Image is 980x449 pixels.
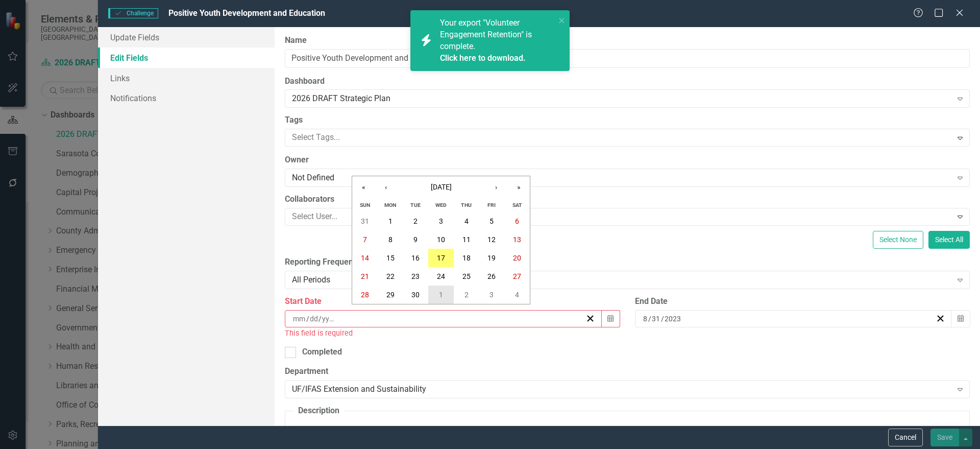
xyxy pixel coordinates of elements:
[352,267,378,286] button: September 21, 2025
[285,154,970,166] label: Owner
[352,230,378,249] button: September 7, 2025
[411,291,420,299] abbr: September 30, 2025
[168,8,325,18] span: Positive Youth Development and Education
[108,8,158,18] span: Challenge
[292,93,952,105] div: 2026 DRAFT Strategic Plan
[403,267,428,286] button: September 23, 2025
[437,254,445,262] abbr: September 17, 2025
[403,249,428,267] button: September 16, 2025
[504,249,530,267] button: September 20, 2025
[431,183,452,191] span: [DATE]
[378,212,403,230] button: September 1, 2025
[504,230,530,249] button: September 13, 2025
[285,76,970,87] label: Dashboard
[487,272,496,280] abbr: September 26, 2025
[428,212,454,230] button: September 3, 2025
[479,286,505,304] button: October 3, 2025
[386,272,395,280] abbr: September 22, 2025
[292,172,952,184] div: Not Defined
[397,176,485,199] button: [DATE]
[98,27,275,48] a: Update Fields
[292,314,306,324] input: mm
[285,35,970,46] label: Name
[479,249,505,267] button: September 19, 2025
[454,267,479,286] button: September 25, 2025
[384,202,396,208] abbr: Monday
[98,48,275,68] a: Edit Fields
[285,256,970,268] label: Reporting Frequency
[504,212,530,230] button: September 6, 2025
[413,217,418,225] abbr: September 2, 2025
[361,291,369,299] abbr: September 28, 2025
[352,249,378,267] button: September 14, 2025
[513,235,521,244] abbr: September 13, 2025
[558,14,566,26] button: close
[454,249,479,267] button: September 18, 2025
[435,202,447,208] abbr: Wednesday
[360,202,370,208] abbr: Sunday
[378,286,403,304] button: September 29, 2025
[386,291,395,299] abbr: September 29, 2025
[285,366,970,377] label: Department
[98,88,275,108] a: Notifications
[285,327,620,339] div: This field is required
[361,254,369,262] abbr: September 14, 2025
[413,235,418,244] abbr: September 9, 2025
[462,254,471,262] abbr: September 18, 2025
[489,217,494,225] abbr: September 5, 2025
[285,49,970,68] input: Challenge Name
[293,405,345,417] legend: Description
[440,53,526,63] a: Click here to download.
[930,429,959,446] button: Save
[437,272,445,280] abbr: September 24, 2025
[489,291,494,299] abbr: October 3, 2025
[504,267,530,286] button: September 27, 2025
[439,217,443,225] abbr: September 3, 2025
[888,429,923,446] button: Cancel
[464,217,469,225] abbr: September 4, 2025
[388,217,393,225] abbr: September 1, 2025
[479,212,505,230] button: September 5, 2025
[285,296,620,308] div: Start Date
[302,346,342,358] div: Completed
[411,254,420,262] abbr: September 16, 2025
[487,235,496,244] abbr: September 12, 2025
[462,235,471,244] abbr: September 11, 2025
[487,254,496,262] abbr: September 19, 2025
[411,272,420,280] abbr: September 23, 2025
[635,296,970,308] div: End Date
[485,176,507,199] button: ›
[428,286,454,304] button: October 1, 2025
[462,272,471,280] abbr: September 25, 2025
[513,254,521,262] abbr: September 20, 2025
[410,202,421,208] abbr: Tuesday
[378,230,403,249] button: September 8, 2025
[403,212,428,230] button: September 2, 2025
[403,286,428,304] button: September 30, 2025
[352,286,378,304] button: September 28, 2025
[292,274,952,286] div: All Periods
[504,286,530,304] button: October 4, 2025
[428,230,454,249] button: September 10, 2025
[928,231,970,249] button: Select All
[513,272,521,280] abbr: September 27, 2025
[479,267,505,286] button: September 26, 2025
[464,291,469,299] abbr: October 2, 2025
[361,272,369,280] abbr: September 21, 2025
[306,314,309,323] span: /
[487,202,496,208] abbr: Friday
[454,230,479,249] button: September 11, 2025
[352,176,375,199] button: «
[648,314,651,323] span: /
[378,249,403,267] button: September 15, 2025
[403,230,428,249] button: September 9, 2025
[386,254,395,262] abbr: September 15, 2025
[285,194,970,205] label: Collaborators
[309,314,318,324] input: dd
[322,314,336,324] input: yyyy
[361,217,369,225] abbr: August 31, 2025
[98,68,275,88] a: Links
[515,291,519,299] abbr: October 4, 2025
[388,235,393,244] abbr: September 8, 2025
[507,176,530,199] button: »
